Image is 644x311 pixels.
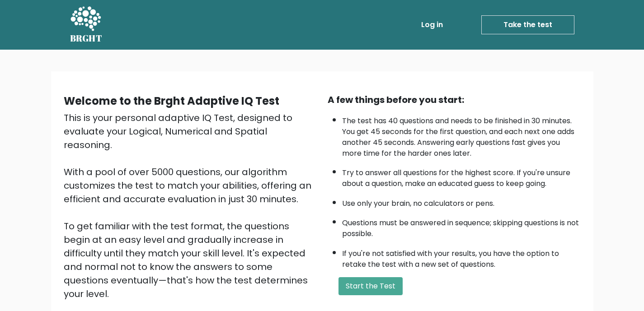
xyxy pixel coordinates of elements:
b: Welcome to the Brght Adaptive IQ Test [64,93,279,108]
li: If you're not satisfied with your results, you have the option to retake the test with a new set ... [342,244,581,270]
li: The test has 40 questions and needs to be finished in 30 minutes. You get 45 seconds for the firs... [342,111,581,159]
li: Questions must be answered in sequence; skipping questions is not possible. [342,213,581,239]
a: Take the test [481,15,574,34]
button: Start the Test [338,277,403,295]
h5: BRGHT [70,33,103,44]
a: Log in [418,16,447,34]
li: Try to answer all questions for the highest score. If you're unsure about a question, make an edu... [342,163,581,189]
div: A few things before you start: [328,93,581,107]
a: BRGHT [70,4,103,46]
li: Use only your brain, no calculators or pens. [342,194,581,209]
